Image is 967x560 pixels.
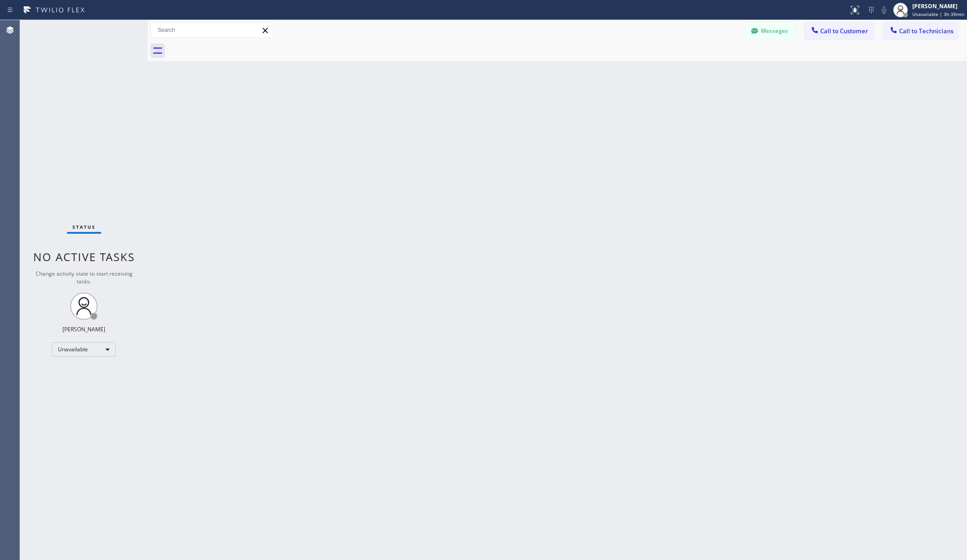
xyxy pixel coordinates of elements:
[33,249,135,264] span: No active tasks
[878,4,890,16] button: Mute
[745,22,795,40] button: Messages
[804,22,874,40] button: Call to Customer
[72,224,96,230] span: Status
[36,270,133,285] span: Change activity state to start receiving tasks.
[62,325,105,333] div: [PERSON_NAME]
[912,2,964,10] div: [PERSON_NAME]
[151,23,273,37] input: Search
[883,22,958,40] button: Call to Technicians
[52,342,116,357] div: Unavailable
[912,11,964,17] span: Unavailable | 3h 39min
[820,27,868,35] span: Call to Customer
[899,27,953,35] span: Call to Technicians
